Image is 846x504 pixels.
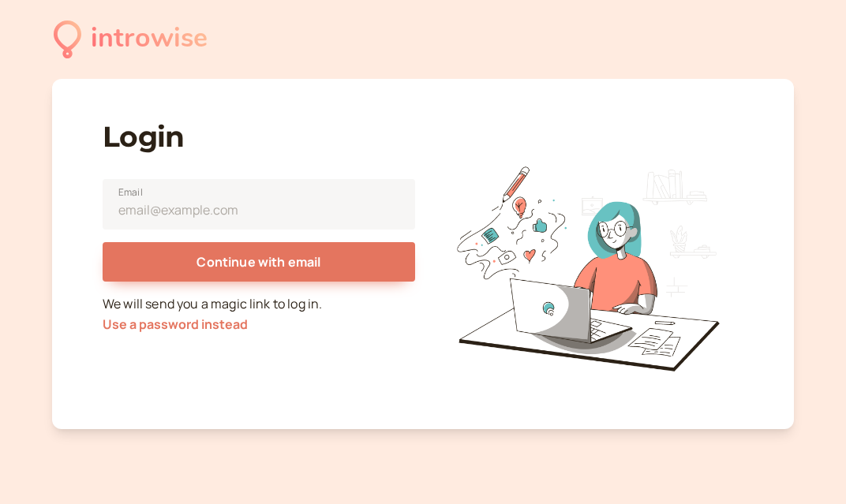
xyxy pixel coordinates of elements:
button: Use a password instead [103,317,248,331]
span: Continue with email [197,253,320,271]
h1: Login [103,120,415,154]
iframe: Chat Widget [767,428,846,504]
input: Email [103,179,415,230]
div: introwise [91,17,208,61]
button: Continue with email [103,242,415,282]
p: We will send you a magic link to log in. [103,294,415,335]
span: Email [118,185,143,200]
a: introwise [54,17,208,61]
